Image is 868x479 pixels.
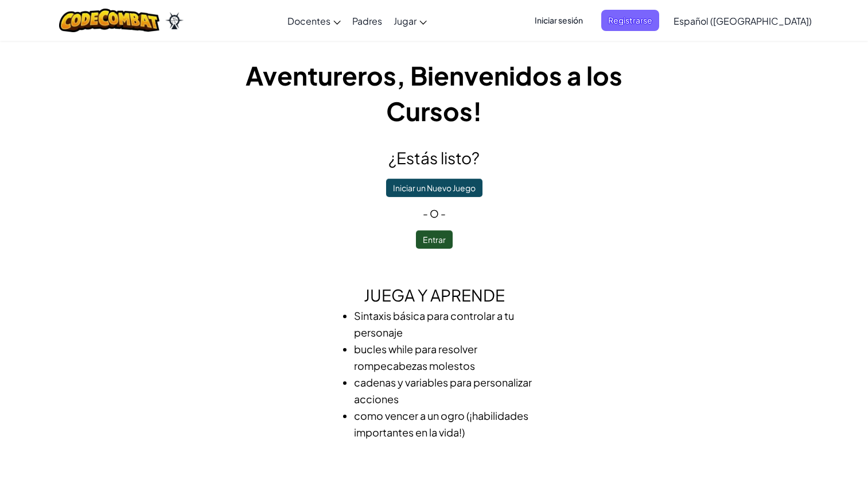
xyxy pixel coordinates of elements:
[287,15,330,27] span: Docentes
[347,5,388,36] a: Padres
[439,207,446,220] span: -
[528,10,590,31] button: Iniciar sesión
[416,230,453,249] button: Entrar
[354,374,538,407] li: cadenas y variables para personalizar acciones
[674,15,812,27] span: Español ([GEOGRAPHIC_DATA])
[668,5,818,36] a: Español ([GEOGRAPHIC_DATA])
[282,5,347,36] a: Docentes
[388,5,433,36] a: Jugar
[228,283,641,307] h2: Juega y Aprende
[394,15,417,27] span: Jugar
[601,10,659,31] button: Registrarse
[228,57,641,129] h1: Aventureros, Bienvenidos a los Cursos!
[59,9,159,32] img: CodeCombat logo
[386,179,482,197] button: Iniciar un Nuevo Juego
[354,307,538,341] li: Sintaxis básica para controlar a tu personaje
[354,341,538,374] li: bucles while para resolver rompecabezas molestos
[354,407,538,441] li: como vencer a un ogro (¡habilidades importantes en la vida!)
[165,12,184,29] img: Ozaria
[430,207,439,220] span: o
[423,207,430,220] span: -
[228,146,641,170] h2: ¿Estás listo?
